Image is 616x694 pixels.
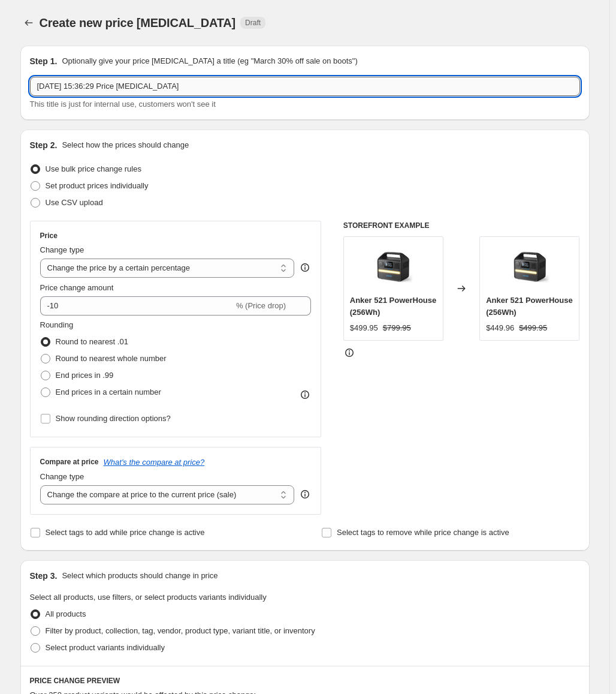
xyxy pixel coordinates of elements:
span: Set product prices individually [46,181,149,190]
span: Create new price [MEDICAL_DATA] [40,16,236,29]
p: Select which products should change in price [62,570,218,582]
span: Filter by product, collection, tag, vendor, product type, variant title, or inventory [46,626,315,635]
span: Show rounding direction options? [56,414,171,423]
p: Select how the prices should change [62,139,189,151]
span: Change type [40,245,84,254]
input: -15 [40,296,234,316]
span: Change type [40,472,84,481]
span: End prices in .99 [56,371,114,380]
strike: $799.95 [383,322,411,334]
h2: Step 3. [30,570,58,582]
span: This title is just for internal use, customers won't see it [30,100,216,109]
span: Select tags to add while price change is active [46,528,205,537]
h2: Step 2. [30,139,58,151]
span: Select product variants individually [46,643,165,652]
span: Draft [245,18,261,28]
div: help [299,262,311,274]
div: $449.96 [486,322,514,334]
span: Anker 521 PowerHouse (256Wh) [486,296,573,317]
span: Select all products, use filters, or select products variants individually [30,593,267,602]
span: Select tags to remove while price change is active [337,528,509,537]
span: All products [46,609,86,618]
h2: Step 1. [30,55,58,67]
span: Anker 521 PowerHouse (256Wh) [350,296,437,317]
div: $499.95 [350,322,378,334]
img: a1720c11_anker_521_powerhouse__256wh__hero__1800x1800px_80x.jpg [506,243,554,291]
span: Use CSV upload [46,198,103,207]
strike: $499.95 [519,322,547,334]
img: a1720c11_anker_521_powerhouse__256wh__hero__1800x1800px_80x.jpg [369,243,417,291]
span: Round to nearest whole number [56,354,167,363]
span: Rounding [40,320,74,329]
h3: Compare at price [40,457,99,467]
h6: STOREFRONT EXAMPLE [343,221,580,230]
h3: Price [40,231,58,241]
span: % (Price drop) [236,301,286,310]
span: Round to nearest .01 [56,337,128,346]
span: Price change amount [40,283,114,292]
div: help [299,488,311,500]
h6: PRICE CHANGE PREVIEW [30,676,580,686]
span: Use bulk price change rules [46,164,141,173]
button: Price change jobs [20,14,37,31]
input: 30% off holiday sale [30,77,580,96]
button: What's the compare at price? [104,458,205,467]
span: End prices in a certain number [56,387,161,396]
p: Optionally give your price [MEDICAL_DATA] a title (eg "March 30% off sale on boots") [62,55,357,67]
